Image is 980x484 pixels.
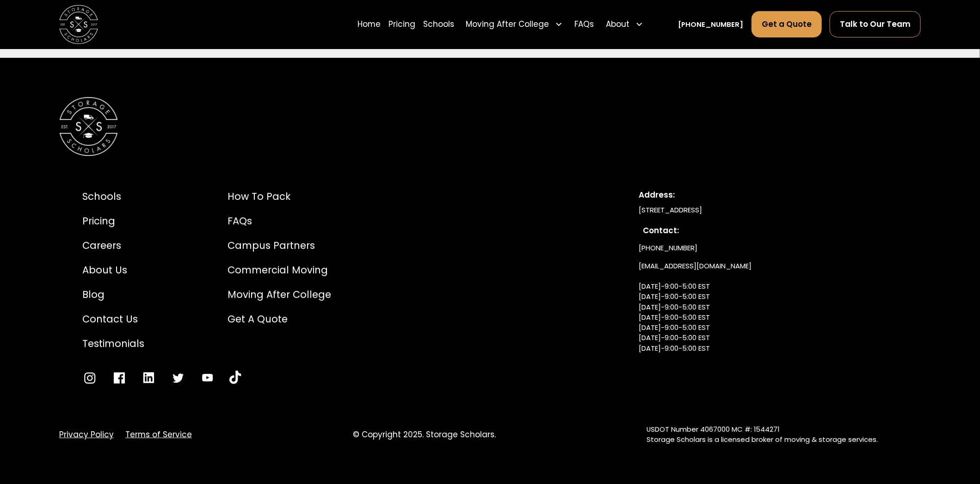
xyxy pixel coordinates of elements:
div: Moving After College [462,11,567,38]
a: Testimonials [82,336,144,351]
a: Go to Instagram [82,371,97,385]
a: home [59,5,99,44]
a: Go to YouTube [229,371,241,385]
div: © Copyright 2025. Storage Scholars. [353,429,627,441]
div: About [606,19,629,30]
a: FAQs [575,11,594,38]
a: Moving After College [228,287,331,302]
div: Address: [639,189,897,201]
a: [PHONE_NUMBER] [678,19,744,30]
a: Get a Quote [752,11,822,37]
a: Schools [82,189,144,204]
div: Contact: [643,225,894,236]
a: About Us [82,263,144,278]
img: Storage Scholars Logomark. [59,97,118,156]
a: Schools [423,11,454,38]
a: How to Pack [228,189,331,204]
a: Get a Quote [228,312,331,327]
a: Privacy Policy [59,429,114,441]
a: Pricing [82,214,144,229]
a: Blog [82,287,144,302]
img: Storage Scholars main logo [59,5,99,44]
a: Careers [82,238,144,253]
a: Pricing [388,11,415,38]
a: Campus Partners [228,238,331,253]
a: Go to Facebook [112,371,127,385]
div: About [602,11,647,38]
div: Moving After College [466,19,549,30]
a: Talk to Our Team [830,11,921,37]
div: USDOT Number 4067000 MC #: 1544271 Storage Scholars is a licensed broker of moving & storage serv... [647,424,921,445]
a: Go to Twitter [171,371,185,385]
a: Terms of Service [125,429,192,441]
a: Go to LinkedIn [142,371,156,385]
a: [PHONE_NUMBER] [639,239,697,257]
a: Home [357,11,381,38]
a: FAQs [228,214,331,229]
a: Contact Us [82,312,144,327]
div: [STREET_ADDRESS] [639,205,897,215]
a: Commercial Moving [228,263,331,278]
a: Go to YouTube [200,371,215,385]
a: [EMAIL_ADDRESS][DOMAIN_NAME][DATE]-9:00-5:00 EST[DATE]-9:00-5:00 EST[DATE]-9:00-5:00 EST[DATE]-9:... [639,257,752,378]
